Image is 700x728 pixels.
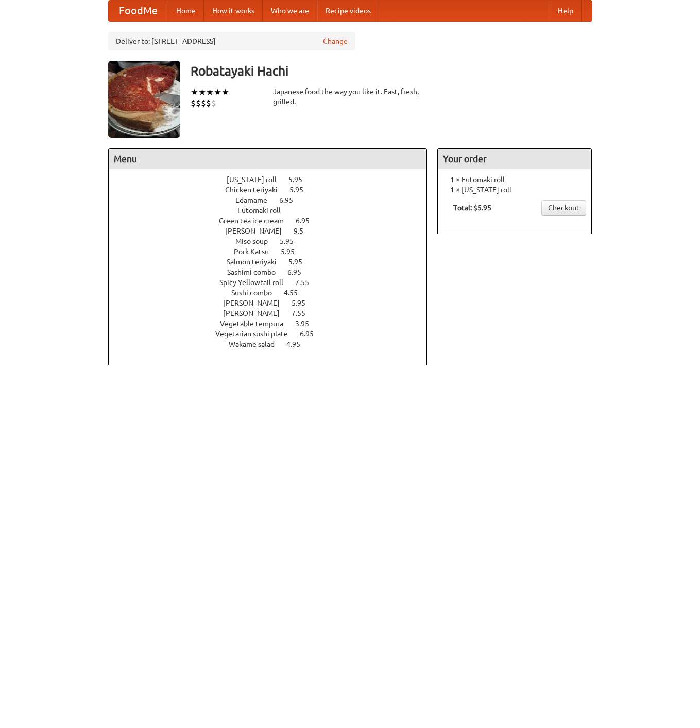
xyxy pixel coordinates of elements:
[220,319,328,328] a: Vegetable tempura 3.95
[443,185,586,195] li: 1 × [US_STATE] roll
[223,309,290,317] span: [PERSON_NAME]
[289,186,314,194] span: 5.95
[453,204,491,212] b: Total: $5.95
[292,299,316,307] span: 5.95
[227,268,286,276] span: Sashimi combo
[235,237,278,245] span: Miso soup
[295,319,319,328] span: 3.95
[227,258,321,266] a: Salmon teriyaki 5.95
[300,330,324,338] span: 6.95
[219,217,329,225] a: Green tea ice cream 6.95
[215,330,298,338] span: Vegetarian sushi plate
[108,61,180,138] img: angular.jpg
[219,217,294,225] span: Green tea ice cream
[295,278,319,287] span: 7.55
[109,1,168,21] a: FoodMe
[443,174,586,185] li: 1 × Futomaki roll
[273,86,428,107] div: Japanese food the way you like it. Fast, fresh, grilled.
[227,258,287,266] span: Salmon teriyaki
[263,1,317,21] a: Who we are
[206,86,214,98] li: ★
[211,98,216,109] li: $
[201,98,206,109] li: $
[220,319,294,328] span: Vegetable tempura
[234,247,314,256] a: Pork Katsu 5.95
[284,289,308,297] span: 4.55
[191,98,196,109] li: $
[225,186,288,194] span: Chicken teriyaki
[191,86,198,98] li: ★
[317,1,379,21] a: Recipe videos
[438,149,591,169] h4: Your order
[223,299,325,307] a: [PERSON_NAME] 5.95
[225,227,292,235] span: [PERSON_NAME]
[294,227,314,235] span: 9.5
[286,340,311,348] span: 4.95
[219,278,328,287] a: Spicy Yellowtail roll 7.55
[288,258,313,266] span: 5.95
[206,98,211,109] li: $
[235,196,278,204] span: Edamame
[288,175,313,184] span: 5.95
[237,206,310,215] a: Futomaki roll
[198,86,206,98] li: ★
[108,32,355,50] div: Deliver to: [STREET_ADDRESS]
[541,200,586,216] a: Checkout
[219,278,294,287] span: Spicy Yellowtail roll
[229,340,285,348] span: Wakame salad
[204,1,263,21] a: How it works
[231,289,317,297] a: Sushi combo 4.55
[323,36,348,46] a: Change
[237,206,291,215] span: Futomaki roll
[229,340,319,348] a: Wakame salad 4.95
[281,247,305,256] span: 5.95
[296,217,320,225] span: 6.95
[214,86,221,98] li: ★
[223,309,325,317] a: [PERSON_NAME] 7.55
[231,289,282,297] span: Sushi combo
[223,299,290,307] span: [PERSON_NAME]
[225,227,322,235] a: [PERSON_NAME] 9.5
[235,237,313,245] a: Miso soup 5.95
[196,98,201,109] li: $
[109,149,427,169] h4: Menu
[221,86,229,98] li: ★
[168,1,204,21] a: Home
[227,268,320,276] a: Sashimi combo 6.95
[215,330,333,338] a: Vegetarian sushi plate 6.95
[235,196,312,204] a: Edamame 6.95
[287,268,312,276] span: 6.95
[227,175,287,184] span: [US_STATE] roll
[279,196,303,204] span: 6.95
[292,309,316,317] span: 7.55
[225,186,322,194] a: Chicken teriyaki 5.95
[191,61,592,81] h3: Robatayaki Hachi
[550,1,582,21] a: Help
[234,247,279,256] span: Pork Katsu
[227,175,321,184] a: [US_STATE] roll 5.95
[280,237,304,245] span: 5.95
